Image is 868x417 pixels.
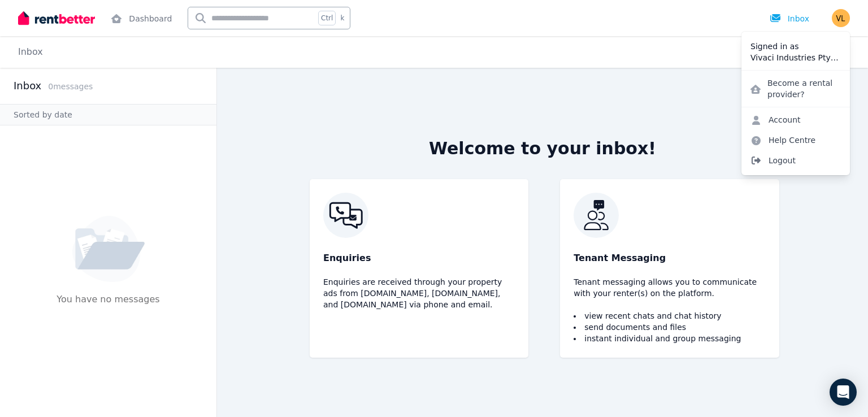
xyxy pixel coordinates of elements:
p: Tenant messaging allows you to communicate with your renter(s) on the platform. [574,276,765,299]
a: Become a rental provider? [741,73,850,105]
li: view recent chats and chat history [574,310,765,322]
h2: Inbox [14,78,41,94]
span: Logout [741,150,850,171]
p: Signed in as [750,41,841,52]
img: RentBetter [18,10,95,27]
li: instant individual and group messaging [574,333,765,344]
img: RentBetter Inbox [574,193,765,238]
a: Help Centre [741,130,824,150]
span: k [340,14,344,23]
img: RentBetter Inbox [323,193,515,238]
p: Vivaci Industries Pty Ltd [750,52,841,63]
p: You have no messages [57,293,159,327]
span: Ctrl [318,11,336,25]
div: Inbox [770,13,809,24]
img: Vivaci Industries Pty Ltd [832,9,850,27]
img: No Message Available [72,216,145,283]
p: Enquiries [323,251,515,265]
span: 0 message s [48,82,93,91]
h2: Welcome to your inbox! [429,138,656,159]
div: Open Intercom Messenger [830,379,857,406]
a: Inbox [18,46,43,57]
span: Tenant Messaging [574,251,666,265]
a: Account [741,110,810,130]
li: send documents and files [574,322,765,333]
p: Enquiries are received through your property ads from [DOMAIN_NAME], [DOMAIN_NAME], and [DOMAIN_N... [323,276,515,310]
